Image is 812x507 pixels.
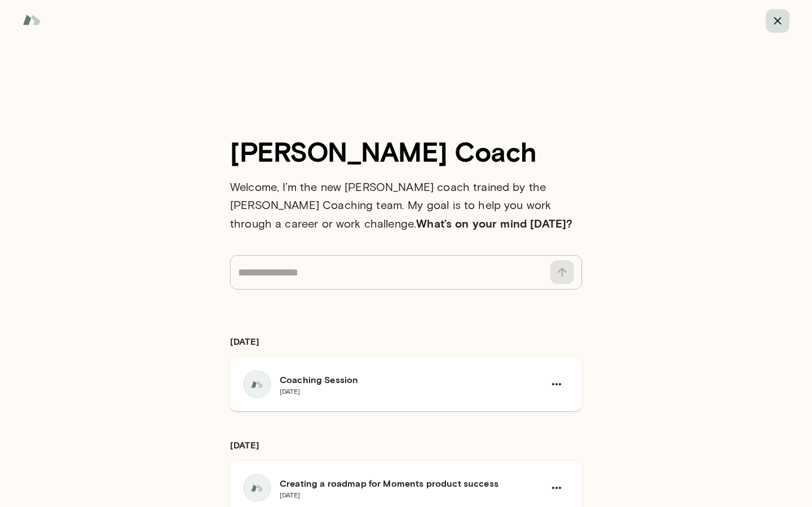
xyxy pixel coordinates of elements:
h6: Coaching Session [280,373,536,386]
h3: [PERSON_NAME] Coach [230,135,582,167]
h6: [DATE] [230,335,582,348]
a: Coaching Session[DATE] [230,357,582,411]
b: What’s on your mind [DATE]? [416,216,572,230]
h6: Creating a roadmap for Moments product success [280,477,536,490]
span: [DATE] [280,387,300,395]
h6: [DATE] [230,438,582,452]
img: Mento [23,9,41,30]
span: [DATE] [280,491,300,499]
h6: Welcome, I’m the new [PERSON_NAME] coach trained by the [PERSON_NAME] Coaching team. My goal is t... [230,178,582,233]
